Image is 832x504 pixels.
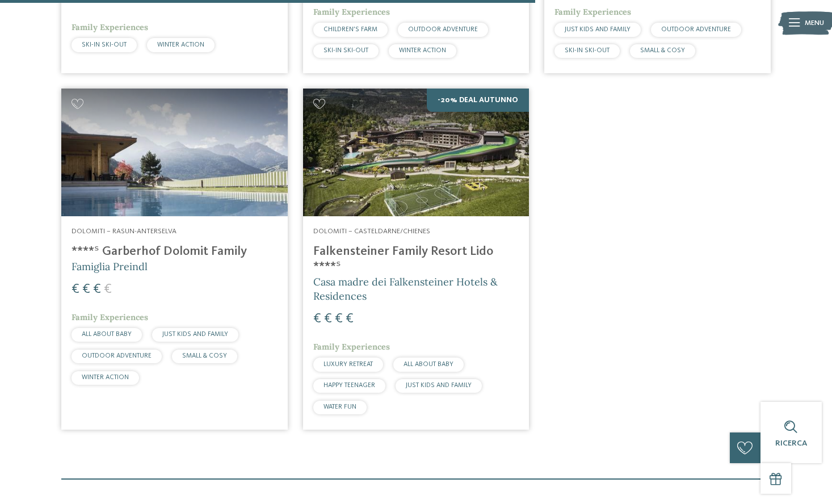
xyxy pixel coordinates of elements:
[82,41,127,48] span: SKI-IN SKI-OUT
[406,382,472,389] span: JUST KIDS AND FAMILY
[661,26,731,33] span: OUTDOOR ADVENTURE
[162,331,228,338] span: JUST KIDS AND FAMILY
[313,244,519,275] h4: Falkensteiner Family Resort Lido ****ˢ
[565,47,610,54] span: SKI-IN SKI-OUT
[72,312,148,322] span: Family Experiences
[335,312,343,326] span: €
[313,275,498,303] span: Casa madre dei Falkensteiner Hotels & Residences
[72,228,177,235] span: Dolomiti – Rasun-Anterselva
[104,283,112,296] span: €
[303,89,530,216] img: Cercate un hotel per famiglie? Qui troverete solo i migliori!
[82,374,129,381] span: WINTER ACTION
[399,47,446,54] span: WINTER ACTION
[61,89,288,216] img: Cercate un hotel per famiglie? Qui troverete solo i migliori!
[554,7,631,17] span: Family Experiences
[72,260,148,273] span: Famiglia Preindl
[324,312,332,326] span: €
[323,382,375,389] span: HAPPY TEENAGER
[82,283,90,296] span: €
[72,22,148,32] span: Family Experiences
[640,47,685,54] span: SMALL & COSY
[313,7,390,17] span: Family Experiences
[303,89,530,430] a: Cercate un hotel per famiglie? Qui troverete solo i migliori! -20% Deal Autunno Dolomiti – Castel...
[565,26,631,33] span: JUST KIDS AND FAMILY
[82,331,132,338] span: ALL ABOUT BABY
[404,361,453,368] span: ALL ABOUT BABY
[93,283,101,296] span: €
[323,26,377,33] span: CHILDREN’S FARM
[182,352,227,359] span: SMALL & COSY
[313,342,390,352] span: Family Experiences
[157,41,204,48] span: WINTER ACTION
[313,228,430,235] span: Dolomiti – Casteldarne/Chienes
[775,439,807,447] span: Ricerca
[323,361,373,368] span: LUXURY RETREAT
[61,89,288,430] a: Cercate un hotel per famiglie? Qui troverete solo i migliori! Dolomiti – Rasun-Anterselva ****ˢ G...
[323,404,356,410] span: WATER FUN
[72,283,79,296] span: €
[313,312,321,326] span: €
[323,47,368,54] span: SKI-IN SKI-OUT
[346,312,354,326] span: €
[72,244,278,259] h4: ****ˢ Garberhof Dolomit Family
[408,26,478,33] span: OUTDOOR ADVENTURE
[82,352,152,359] span: OUTDOOR ADVENTURE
